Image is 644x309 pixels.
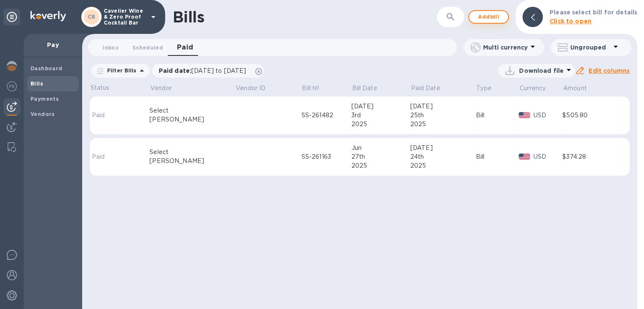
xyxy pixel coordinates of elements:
span: Inbox [102,43,119,52]
span: Vendor ID [236,84,276,93]
b: Click to open [550,18,591,25]
p: Status [91,83,121,92]
div: SS-261482 [301,111,351,120]
div: [DATE] [410,102,476,111]
b: Please select bill for details [550,9,637,16]
p: Type [476,84,492,93]
img: USD [519,154,530,160]
div: $374.28 [562,152,619,161]
span: [DATE] to [DATE] [191,67,246,74]
b: Vendors [30,111,55,117]
span: Bill Date [352,84,388,93]
span: Amount [563,84,598,93]
p: Pay [30,41,75,49]
div: Bill [475,152,519,161]
h1: Bills [173,8,204,26]
p: Paid Date [411,84,440,93]
div: 2025 [410,120,476,129]
div: 2025 [351,120,410,129]
p: Multi currency [483,43,528,52]
div: 27th [351,152,410,161]
p: Paid [92,111,120,120]
p: Currency [520,84,546,93]
p: Vendor [150,84,172,93]
img: Foreign exchange [7,81,17,91]
div: Unpin categories [3,8,20,25]
div: [PERSON_NAME] [149,115,235,124]
p: Download file [519,66,564,75]
div: 3rd [351,111,410,120]
div: Select [149,106,235,115]
div: Paid date:[DATE] to [DATE] [152,64,265,77]
div: Jun [351,143,410,152]
b: Bills [30,80,43,87]
p: Amount [563,84,587,93]
span: Type [476,84,503,93]
img: Logo [30,11,66,21]
p: Bill Date [352,84,377,93]
div: [DATE] [410,143,476,152]
span: Vendor [150,84,183,93]
p: Paid [92,152,120,161]
span: Add bill [476,12,501,22]
div: 25th [410,111,476,120]
button: Addbill [468,10,509,24]
p: Vendor ID [236,84,265,93]
div: SS-261163 [301,152,351,161]
div: 2025 [351,161,410,170]
p: USD [533,111,562,120]
b: Payments [30,96,59,102]
p: USD [533,152,562,161]
div: Select [149,148,235,157]
div: [PERSON_NAME] [149,157,235,166]
p: Paid date : [159,66,251,75]
div: [DATE] [351,102,410,111]
b: Dashboard [30,65,63,72]
u: Edit columns [589,67,630,74]
b: CB [88,14,96,20]
div: $505.80 [562,111,619,120]
span: Bill № [302,84,330,93]
span: Scheduled [133,43,163,52]
span: Paid [177,41,193,53]
p: Bill № [302,84,319,93]
div: 24th [410,152,476,161]
span: Paid Date [411,84,451,93]
p: Ungrouped [570,43,611,52]
img: USD [519,112,530,118]
div: 2025 [410,161,476,170]
div: Bill [475,111,519,120]
p: Cavelier Wine & Zero Proof Cocktail Bar [104,8,146,26]
p: Filter Bills [104,67,137,74]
